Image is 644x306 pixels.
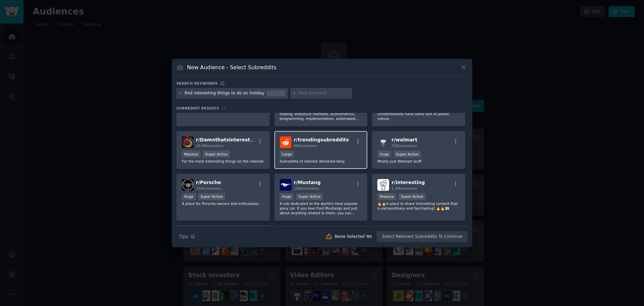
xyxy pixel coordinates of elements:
[294,137,349,142] span: r/ trendingsubreddits
[280,136,291,148] img: trendingsubreddits
[182,193,196,200] div: Huge
[280,159,362,164] p: Subreddits of interest delivered daily.
[196,180,221,185] span: r/ Porsche
[176,106,219,111] span: Subreddit Results
[377,107,460,121] p: A subreddit dedicated to items that unintentionally have some sort of phallic nature.
[377,150,391,158] div: Huge
[182,159,264,164] p: For the most interesting things on the internet
[182,136,194,148] img: Damnthatsinteresting
[294,144,317,148] span: 88k members
[196,144,223,148] span: 19.9M members
[377,159,460,164] p: Mostly just Walmart stuff.
[391,137,417,142] span: r/ walmart
[377,179,389,191] img: interesting
[182,150,201,158] div: Massive
[280,201,362,215] p: A sub dedicated to the world's most popular pony car. If you love Ford Mustangs and just about an...
[398,193,426,200] div: Super Active
[196,137,258,142] span: r/ Damnthatsinteresting
[221,106,226,110] span: 10
[391,186,417,190] span: 1.2M members
[182,201,264,206] p: A place for Porsche owners and enthusiasts.
[280,150,294,158] div: Large
[179,233,188,240] span: Tips
[176,231,198,243] button: Tips
[394,150,421,158] div: Super Active
[187,64,276,71] h3: New Audience - Select Subreddits
[294,186,319,190] span: 189k members
[377,201,460,211] p: 🔥🔥A place to share Interesting content that is extraordinary and fascinating! 🔥🔥👀
[294,180,321,185] span: r/ Mustang
[335,234,372,240] div: None Selected Yet
[198,193,225,200] div: Super Active
[176,81,218,86] h3: Search keywords
[280,107,362,121] p: A place for redditors to discuss quantitative trading, statistical methods, econometrics, program...
[296,193,323,200] div: Super Active
[280,193,294,200] div: Huge
[391,144,417,148] span: 356k members
[377,193,396,200] div: Massive
[196,186,221,190] span: 359k members
[203,150,230,158] div: Super Active
[299,90,350,96] input: New Keyword
[391,180,425,185] span: r/ interesting
[185,90,265,96] div: find interesting things to do on holiday
[280,179,291,191] img: Mustang
[182,179,194,191] img: Porsche
[377,136,389,148] img: walmart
